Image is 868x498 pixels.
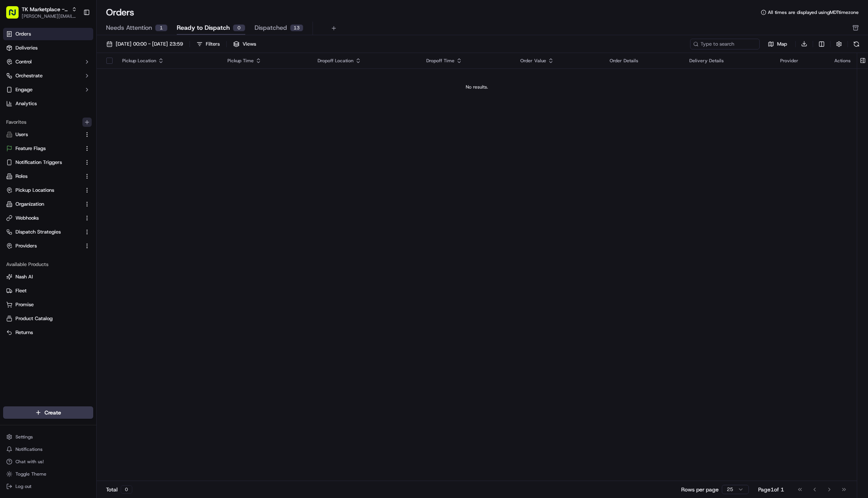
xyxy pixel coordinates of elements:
div: 📗 [8,113,14,119]
span: Dispatch Strategies [15,229,61,235]
span: Analytics [15,100,37,107]
a: Orders [3,28,93,40]
span: Users [15,131,28,138]
div: 0 [121,485,132,494]
div: 13 [290,24,303,31]
span: Ready to Dispatch [177,23,230,32]
span: Needs Attention [106,23,152,32]
span: Orchestrate [15,72,43,79]
span: Create [44,409,61,416]
span: Deliveries [15,44,38,51]
a: Roles [6,173,81,180]
button: Organization [3,198,93,210]
div: Order Value [520,58,597,64]
p: Rows per page [681,486,719,493]
span: Pylon [77,131,94,137]
a: Deliveries [3,42,93,54]
span: Control [15,58,32,65]
button: Users [3,128,93,141]
button: Product Catalog [3,312,93,325]
div: Order Details [610,58,677,64]
button: Create [3,406,93,419]
button: Toggle Theme [3,469,93,479]
a: Product Catalog [6,315,90,322]
span: Product Catalog [15,315,53,322]
button: Notifications [3,444,93,455]
a: Users [6,131,81,138]
button: Chat with us! [3,456,93,467]
button: Notification Triggers [3,156,93,169]
a: Notification Triggers [6,159,81,166]
a: 💻API Documentation [62,109,127,123]
button: Feature Flags [3,142,93,155]
span: Pickup Locations [15,187,54,194]
img: Nash [8,8,23,23]
button: [PERSON_NAME][EMAIL_ADDRESS][DOMAIN_NAME] [22,13,77,19]
input: Got a question? Start typing here... [20,50,139,58]
h1: Orders [106,6,134,19]
span: All times are displayed using MDT timezone [768,9,859,15]
button: Returns [3,326,93,339]
span: Map [777,41,787,48]
button: Control [3,56,93,68]
span: Notification Triggers [15,159,62,166]
span: Webhooks [15,215,39,222]
span: Log out [15,483,31,489]
span: Providers [15,242,37,249]
span: Returns [15,329,33,336]
a: Providers [6,242,81,249]
img: 1736555255976-a54dd68f-1ca7-489b-9aae-adbdc363a1c4 [8,74,22,88]
span: Promise [15,301,34,308]
button: [DATE] 00:00 - [DATE] 23:59 [103,39,186,49]
span: Fleet [15,287,27,294]
a: Powered byPylon [55,131,94,137]
button: Engage [3,84,93,96]
a: Dispatch Strategies [6,229,81,235]
span: Views [243,41,256,48]
span: Dispatched [255,23,287,32]
a: Fleet [6,287,90,294]
button: Orchestrate [3,70,93,82]
span: Nash AI [15,273,33,280]
div: Favorites [3,116,93,128]
button: Views [230,39,260,49]
a: Analytics [3,97,93,110]
input: Type to search [690,39,760,49]
button: Log out [3,481,93,492]
button: Webhooks [3,212,93,224]
button: Dispatch Strategies [3,226,93,238]
a: Organization [6,201,81,208]
div: 1 [155,24,167,31]
button: Filters [193,39,223,49]
div: No results. [100,84,854,90]
span: [DATE] 00:00 - [DATE] 23:59 [116,41,183,48]
div: Filters [206,41,220,48]
div: Provider [780,58,822,64]
button: Start new chat [132,76,141,85]
a: Webhooks [6,215,81,222]
div: Delivery Details [689,58,768,64]
button: Refresh [851,39,862,49]
div: 0 [233,24,245,31]
span: API Documentation [73,112,124,120]
a: Pickup Locations [6,187,81,194]
button: TK Marketplace - TKD [22,5,68,13]
p: Welcome 👋 [8,31,141,43]
button: Map [763,39,792,49]
span: Orders [15,31,31,38]
button: Nash AI [3,271,93,283]
button: Roles [3,170,93,182]
div: Page 1 of 1 [758,486,784,493]
div: Total [106,485,132,494]
a: Feature Flags [6,145,81,152]
span: Roles [15,173,27,180]
a: Promise [6,301,90,308]
div: Dropoff Location [318,58,414,64]
span: Organization [15,201,44,208]
a: Returns [6,329,90,336]
a: 📗Knowledge Base [5,109,62,123]
div: We're available if you need us! [26,82,98,88]
button: Fleet [3,285,93,297]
